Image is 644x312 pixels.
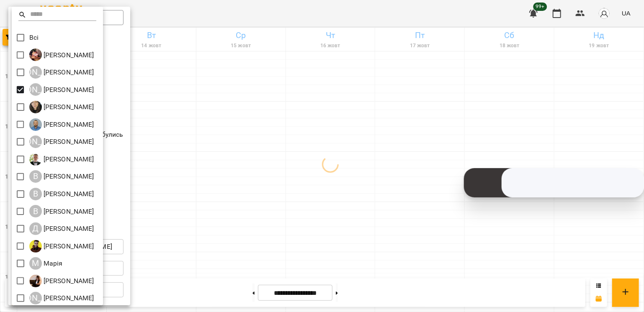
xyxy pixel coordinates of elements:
[29,188,42,200] div: В
[29,66,94,79] div: Альберт Волков
[29,205,42,217] div: В
[29,49,94,61] a: І [PERSON_NAME]
[42,241,94,251] p: [PERSON_NAME]
[29,275,42,287] img: Н
[42,50,94,60] p: [PERSON_NAME]
[29,136,42,148] div: [PERSON_NAME]
[29,49,42,61] img: І
[29,83,94,96] a: [PERSON_NAME] [PERSON_NAME]
[29,101,94,113] div: Анастасія Герус
[29,83,94,96] div: Аліна Москаленко
[29,188,94,200] a: В [PERSON_NAME]
[29,136,94,148] a: [PERSON_NAME] [PERSON_NAME]
[29,83,42,96] div: [PERSON_NAME]
[29,275,94,287] div: Надія Шрай
[42,224,94,234] p: [PERSON_NAME]
[29,153,94,166] a: В [PERSON_NAME]
[29,49,94,61] div: Ілля Петруша
[29,205,94,217] a: В [PERSON_NAME]
[42,258,63,269] p: Марія
[29,292,42,304] div: [PERSON_NAME]
[29,222,42,235] div: Д
[42,189,94,199] p: [PERSON_NAME]
[29,118,42,131] img: А
[29,170,94,183] div: Владислав Границький
[29,66,42,79] div: [PERSON_NAME]
[42,276,94,286] p: [PERSON_NAME]
[42,102,94,112] p: [PERSON_NAME]
[29,257,63,270] a: М Марія
[29,170,42,183] div: В
[29,153,94,166] div: Вадим Моргун
[29,33,39,43] p: Всі
[29,222,94,235] div: Денис Замрій
[29,66,94,79] a: [PERSON_NAME] [PERSON_NAME]
[29,292,94,304] div: Ніна Марчук
[29,240,42,253] img: Д
[29,170,94,183] a: В [PERSON_NAME]
[29,240,94,253] a: Д [PERSON_NAME]
[29,222,94,235] a: Д [PERSON_NAME]
[29,275,94,287] a: Н [PERSON_NAME]
[42,120,94,130] p: [PERSON_NAME]
[42,171,94,182] p: [PERSON_NAME]
[42,154,94,164] p: [PERSON_NAME]
[42,207,94,217] p: [PERSON_NAME]
[29,292,94,304] a: [PERSON_NAME] [PERSON_NAME]
[29,257,63,270] div: Марія
[42,85,94,95] p: [PERSON_NAME]
[42,293,94,303] p: [PERSON_NAME]
[29,101,94,113] a: А [PERSON_NAME]
[29,257,42,270] div: М
[29,101,42,113] img: А
[42,67,94,77] p: [PERSON_NAME]
[42,137,94,147] p: [PERSON_NAME]
[29,118,94,131] a: А [PERSON_NAME]
[29,153,42,166] img: В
